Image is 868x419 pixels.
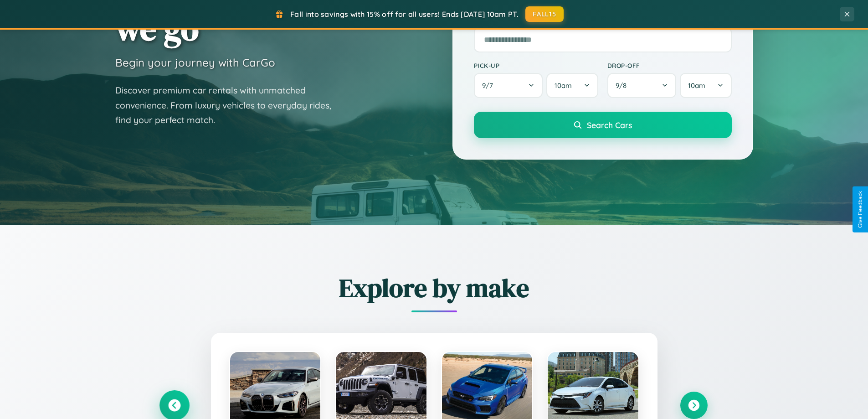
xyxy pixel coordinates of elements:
button: 9/7 [474,73,543,98]
button: Search Cars [474,112,732,138]
span: 9 / 7 [482,81,498,90]
button: 10am [546,73,598,98]
button: FALL15 [525,6,564,22]
span: 9 / 8 [616,81,631,90]
span: 10am [555,81,572,90]
span: 10am [688,81,705,90]
h3: Begin your journey with CarGo [115,56,275,69]
div: Give Feedback [857,191,863,228]
h2: Explore by make [161,270,708,305]
label: Pick-up [474,62,598,69]
button: 9/8 [607,73,677,98]
p: Discover premium car rentals with unmatched convenience. From luxury vehicles to everyday rides, ... [115,83,343,128]
label: Drop-off [607,62,732,69]
span: Fall into savings with 15% off for all users! Ends [DATE] 10am PT. [290,10,519,19]
button: 10am [680,73,731,98]
span: Search Cars [587,120,632,130]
